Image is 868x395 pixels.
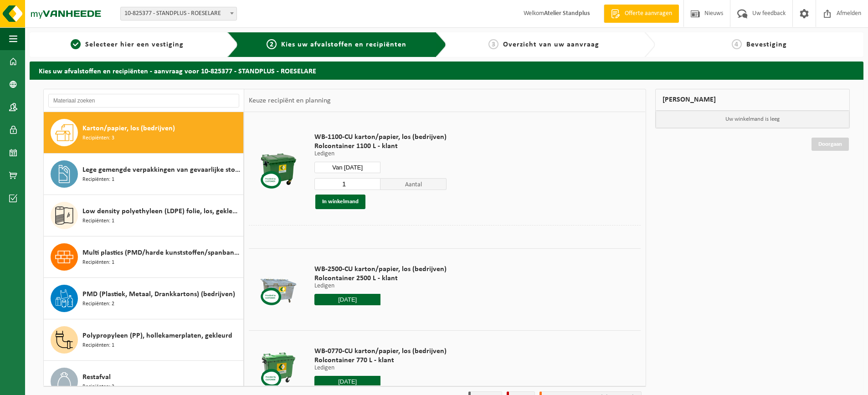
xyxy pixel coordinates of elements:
span: 10-825377 - STANDPLUS - ROESELARE [121,7,236,20]
span: Recipiënten: 3 [82,134,114,143]
button: Polypropyleen (PP), hollekamerplaten, gekleurd Recipiënten: 1 [44,319,244,361]
span: Recipiënten: 1 [82,341,114,350]
span: Rolcontainer 2500 L - klant [314,274,447,283]
span: Rolcontainer 770 L - klant [314,356,447,365]
span: Low density polyethyleen (LDPE) folie, los, gekleurd [82,206,241,217]
p: Uw winkelmand is leeg [656,111,850,128]
a: Doorgaan [812,138,849,151]
span: WB-2500-CU karton/papier, los (bedrijven) [314,265,447,274]
p: Ledigen [314,151,447,157]
p: Ledigen [314,365,447,371]
span: Recipiënten: 3 [82,383,114,391]
span: 3 [488,39,498,49]
span: Bevestiging [746,41,787,48]
span: Recipiënten: 1 [82,217,114,226]
span: Lege gemengde verpakkingen van gevaarlijke stoffen [82,164,241,175]
span: Selecteer hier een vestiging [85,41,184,48]
span: Recipiënten: 1 [82,258,114,267]
span: Multi plastics (PMD/harde kunststoffen/spanbanden/EPS/folie naturel/folie gemengd) [82,247,241,258]
span: 10-825377 - STANDPLUS - ROESELARE [120,7,237,21]
span: Offerte aanvragen [622,9,674,18]
span: WB-0770-CU karton/papier, los (bedrijven) [314,347,447,356]
span: 2 [267,39,277,49]
span: PMD (Plastiek, Metaal, Drankkartons) (bedrijven) [82,289,235,300]
span: Polypropyleen (PP), hollekamerplaten, gekleurd [82,330,232,341]
span: 1 [71,39,81,49]
p: Ledigen [314,283,447,289]
span: 4 [732,39,742,49]
input: Selecteer datum [314,376,380,387]
span: Recipiënten: 1 [82,175,114,184]
button: Low density polyethyleen (LDPE) folie, los, gekleurd Recipiënten: 1 [44,195,244,236]
strong: Atelier Standplus [544,10,590,17]
span: Kies uw afvalstoffen en recipiënten [281,41,406,48]
span: Restafval [82,372,111,383]
button: Lege gemengde verpakkingen van gevaarlijke stoffen Recipiënten: 1 [44,154,244,195]
span: Overzicht van uw aanvraag [503,41,599,48]
span: WB-1100-CU karton/papier, los (bedrijven) [314,133,447,142]
a: Offerte aanvragen [604,5,679,23]
input: Selecteer datum [314,162,380,173]
span: Aantal [380,178,447,190]
button: PMD (Plastiek, Metaal, Drankkartons) (bedrijven) Recipiënten: 2 [44,278,244,319]
div: [PERSON_NAME] [655,89,850,111]
h2: Kies uw afvalstoffen en recipiënten - aanvraag voor 10-825377 - STANDPLUS - ROESELARE [30,62,863,79]
button: In winkelmand [315,195,365,209]
div: Keuze recipiënt en planning [244,89,335,112]
button: Karton/papier, los (bedrijven) Recipiënten: 3 [44,112,244,154]
input: Selecteer datum [314,294,380,305]
a: 1Selecteer hier een vestiging [34,39,220,50]
span: Rolcontainer 1100 L - klant [314,142,447,151]
span: Recipiënten: 2 [82,300,114,308]
button: Multi plastics (PMD/harde kunststoffen/spanbanden/EPS/folie naturel/folie gemengd) Recipiënten: 1 [44,236,244,278]
span: Karton/papier, los (bedrijven) [82,123,175,134]
input: Materiaal zoeken [48,94,239,108]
